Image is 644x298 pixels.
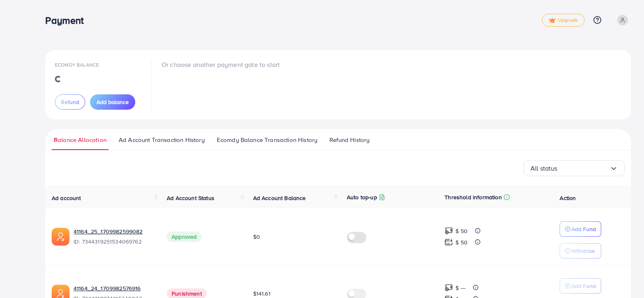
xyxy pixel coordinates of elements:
button: Withdraw [560,243,601,258]
span: Ad account [52,194,81,202]
button: Add balance [90,94,135,110]
input: Search for option [558,162,610,175]
img: top-up amount [445,283,453,292]
span: Ad Account Status [167,194,214,202]
p: Threshold information [445,192,501,202]
p: Add Fund [571,224,596,234]
span: Ad Account Transaction History [119,135,205,144]
span: Refund [61,98,79,106]
span: ID: 7344319251534069762 [73,238,154,246]
img: top-up amount [445,227,453,235]
a: 41164_24_1709982576916 [73,284,154,292]
span: Approved [167,231,201,242]
span: Refund History [329,135,369,144]
a: 41164_25_1709982599082 [73,227,154,235]
p: $ 50 [455,238,468,247]
span: Ad Account Balance [253,194,306,202]
button: Add Fund [560,278,601,294]
img: tick [549,18,556,23]
button: Add Fund [560,221,601,237]
p: $ --- [455,283,466,293]
span: All status [531,162,558,175]
img: top-up amount [445,238,453,246]
h3: Payment [45,15,90,26]
a: tickUpgrade [542,14,585,27]
p: Withdraw [571,246,595,256]
span: Balance Allocation [54,135,107,144]
span: $0 [253,233,260,241]
span: $141.61 [253,290,271,298]
img: ic-ads-acc.e4c84228.svg [52,228,69,246]
span: Ecomdy Balance Transaction History [217,135,317,144]
span: Action [560,194,576,202]
p: Auto top-up [347,192,377,202]
p: Add Fund [571,281,596,291]
span: Upgrade [549,17,578,23]
p: $ 50 [455,226,468,236]
p: Or choose another payment gate to start [162,60,280,69]
span: Add balance [96,98,129,106]
div: <span class='underline'>41164_25_1709982599082</span></br>7344319251534069762 [73,227,154,246]
button: Refund [55,94,85,110]
span: Ecomdy Balance [55,61,99,68]
div: Search for option [524,160,625,176]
